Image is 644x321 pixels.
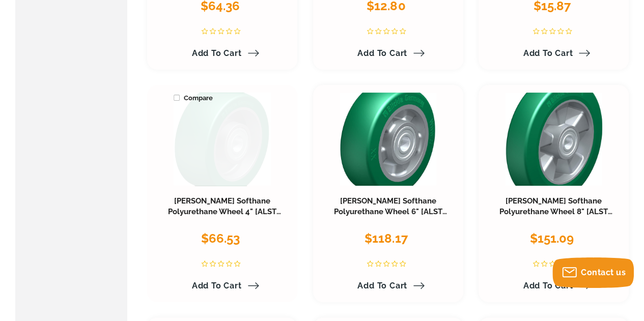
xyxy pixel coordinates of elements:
[499,196,612,228] a: [PERSON_NAME] Softhane Polyurethane Wheel 8" [ALST 200/20K]
[186,45,259,62] a: Add to Cart
[517,277,591,295] a: Add to Cart
[357,48,407,58] span: Add to Cart
[351,45,425,62] a: Add to Cart
[357,281,407,290] span: Add to Cart
[201,231,240,246] span: $66.53
[523,281,573,290] span: Add to Cart
[552,257,634,288] button: Contact us
[186,277,259,295] a: Add to Cart
[351,277,425,295] a: Add to Cart
[365,231,407,246] span: $118.17
[581,268,626,277] span: Contact us
[517,45,591,62] a: Add to Cart
[523,48,573,58] span: Add to Cart
[192,48,242,58] span: Add to Cart
[168,196,281,228] a: [PERSON_NAME] Softhane Polyurethane Wheel 4" [ALST 100/15K]
[174,93,213,104] span: Compare
[334,196,447,228] a: [PERSON_NAME] Softhane Polyurethane Wheel 6" [ALST 150/20K]
[192,281,242,290] span: Add to Cart
[530,231,574,246] span: $151.09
